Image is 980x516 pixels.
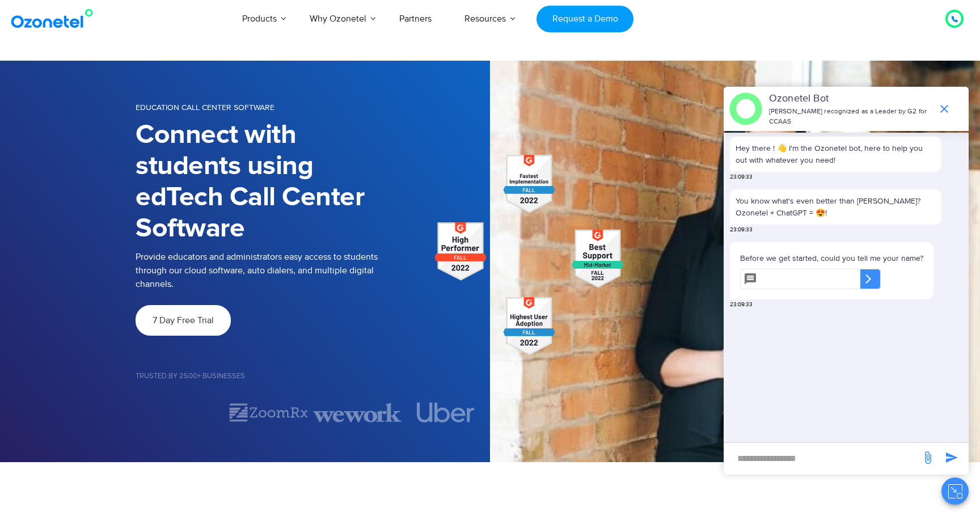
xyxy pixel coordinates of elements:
div: Image Carousel [136,403,490,422]
button: Close chat [941,477,969,505]
div: 3 of 7 [313,403,402,422]
span: 23:09:33 [730,301,753,309]
img: header [729,92,762,125]
img: uber [417,403,475,422]
span: end chat or minimize [933,98,956,120]
p: Hey there ! 👋 I'm the Ozonetel bot, here to help you out with whatever you need! [736,142,936,166]
div: 2 of 7 [224,403,312,422]
p: You know what's even better than [PERSON_NAME]? Ozonetel + ChatGPT = 😍! [736,195,936,219]
a: 7 Day Free Trial [136,305,231,336]
p: [PERSON_NAME] recognized as a Leader by G2 for CCAAS [769,107,932,127]
h1: Connect with students using edTech Call Center Software [136,120,384,244]
div: 1 of 7 [136,406,224,420]
p: Ozonetel Bot [769,91,932,107]
div: new-msg-input [729,449,915,469]
a: Request a Demo [537,6,633,32]
span: send message [916,446,939,469]
span: EDUCATION CALL CENTER SOFTWARE [136,103,274,112]
p: Provide educators and administrators easy access to students through our cloud software, auto dia... [136,250,391,291]
span: 23:09:33 [730,226,753,234]
span: 7 Day Free Trial [153,316,214,325]
p: Before we get started, could you tell me your name? [740,252,923,264]
img: wework [313,403,402,422]
span: send message [940,446,963,469]
div: 4 of 7 [402,403,490,422]
img: zoomrx [228,403,309,422]
span: 23:09:33 [730,173,753,181]
h5: Trusted by 2500+ Businesses [136,373,490,380]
